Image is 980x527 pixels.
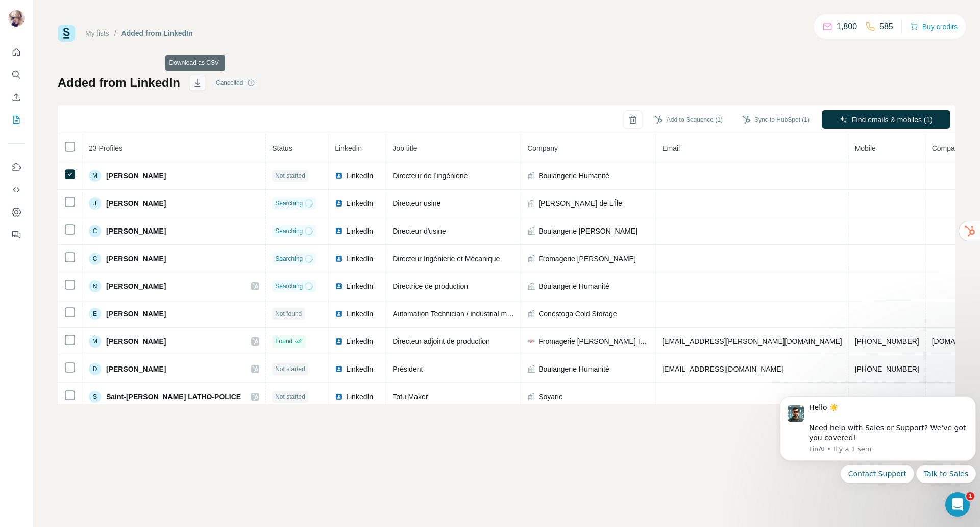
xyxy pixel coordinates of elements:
[106,281,166,291] span: [PERSON_NAME]
[275,364,305,374] span: Not started
[393,255,500,263] span: Directeur Ingénierie et Mécanique
[776,383,980,522] iframe: Intercom notifications message
[393,337,490,346] span: Directeur adjoint de production
[538,309,617,319] span: Conestoga Cold Storage
[335,255,343,263] img: LinkedIn logo
[837,20,857,33] p: 1,800
[114,28,116,38] li: /
[393,227,446,235] span: Directeur d'usine
[945,492,970,517] iframe: Intercom live chat
[8,88,24,106] button: Enrich CSV
[106,309,166,319] span: [PERSON_NAME]
[647,112,730,127] button: Add to Sequence (1)
[8,180,24,199] button: Use Surfe API
[662,365,783,373] span: [EMAIL_ADDRESS][DOMAIN_NAME]
[275,254,303,263] span: Searching
[346,171,373,181] span: LinkedIn
[275,199,303,208] span: Searching
[58,75,180,91] h1: Added from LinkedIn
[335,144,362,152] span: LinkedIn
[335,227,343,235] img: LinkedIn logo
[393,365,423,373] span: Président
[89,391,101,403] div: S
[662,337,842,346] span: [EMAIL_ADDRESS][PERSON_NAME][DOMAIN_NAME]
[538,336,649,347] span: Fromagerie [PERSON_NAME] Inc.
[8,203,24,221] button: Dashboard
[822,110,950,129] button: Find emails & mobiles (1)
[106,226,166,236] span: [PERSON_NAME]
[346,336,373,347] span: LinkedIn
[275,309,302,318] span: Not found
[275,226,303,236] span: Searching
[89,170,101,182] div: M
[335,310,343,318] img: LinkedIn logo
[538,254,636,264] span: Fromagerie [PERSON_NAME]
[393,393,428,401] span: Tofu Maker
[393,282,468,290] span: Directrice de production
[335,282,343,290] img: LinkedIn logo
[8,65,24,84] button: Search
[346,226,373,236] span: LinkedIn
[89,144,122,152] span: 23 Profiles
[855,337,919,346] span: [PHONE_NUMBER]
[335,365,343,373] img: LinkedIn logo
[106,364,166,374] span: [PERSON_NAME]
[538,226,638,236] span: Boulangerie [PERSON_NAME]
[272,144,292,152] span: Status
[89,253,101,265] div: C
[966,492,974,500] span: 1
[393,310,531,318] span: Automation Technician / industrial mechanic
[106,336,166,347] span: [PERSON_NAME]
[8,43,24,61] button: Quick start
[275,282,303,291] span: Searching
[855,365,919,373] span: [PHONE_NUMBER]
[538,171,609,181] span: Boulangerie Humanité
[346,309,373,319] span: LinkedIn
[106,254,166,264] span: [PERSON_NAME]
[346,281,373,291] span: LinkedIn
[346,364,373,374] span: LinkedIn
[89,280,101,292] div: N
[538,281,609,291] span: Boulangerie Humanité
[89,363,101,375] div: D
[346,198,373,209] span: LinkedIn
[275,337,292,346] span: Found
[538,198,622,209] span: [PERSON_NAME] de L'Île
[346,254,373,264] span: LinkedIn
[89,308,101,320] div: E
[335,172,343,180] img: LinkedIn logo
[106,171,166,181] span: [PERSON_NAME]
[213,77,258,89] div: Cancelled
[121,28,193,38] div: Added from LinkedIn
[58,25,75,42] img: Surfe Logo
[335,393,343,401] img: LinkedIn logo
[855,144,876,152] span: Mobile
[89,197,101,210] div: J
[662,144,680,152] span: Email
[8,158,24,176] button: Use Surfe on LinkedIn
[8,225,24,244] button: Feedback
[335,337,343,346] img: LinkedIn logo
[89,335,101,348] div: M
[393,144,417,152] span: Job title
[538,364,609,374] span: Boulangerie Humanité
[879,20,893,33] p: 585
[735,112,817,127] button: Sync to HubSpot (1)
[106,198,166,209] span: [PERSON_NAME]
[275,171,305,180] span: Not started
[89,225,101,237] div: C
[346,392,373,402] span: LinkedIn
[527,337,535,346] img: company-logo
[852,114,933,125] span: Find emails & mobiles (1)
[335,199,343,208] img: LinkedIn logo
[85,29,109,37] a: My lists
[106,392,241,402] span: Saint-[PERSON_NAME] LATHO-POLICE
[8,110,24,129] button: My lists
